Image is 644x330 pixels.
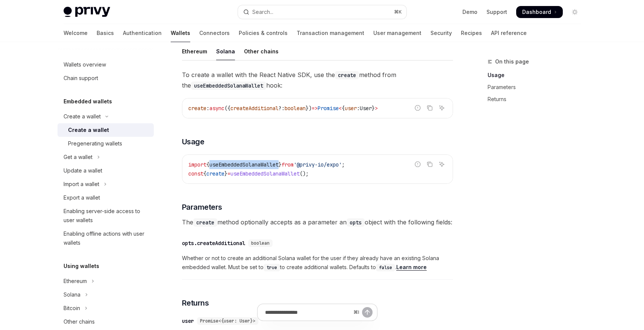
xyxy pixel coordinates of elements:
span: The method optionally accepts as a parameter an object with the following fields: [182,217,453,227]
a: Returns [488,93,587,105]
span: create [188,105,206,112]
div: Export a wallet [64,193,100,202]
div: Enabling server-side access to user wallets [64,207,149,225]
a: Support [486,8,507,16]
div: Update a wallet [64,166,102,175]
div: Search... [252,8,273,17]
span: boolean [285,105,306,112]
span: create [206,170,224,177]
button: Ask AI [437,159,447,169]
span: }) [306,105,312,112]
a: Transaction management [297,24,364,42]
span: To create a wallet with the React Native SDK, use the method from the hook: [182,70,453,91]
div: Solana [216,42,235,60]
div: Other chains [64,317,95,326]
a: Usage [488,69,587,81]
code: false [376,264,395,271]
a: Security [430,24,452,42]
span: On this page [495,57,529,66]
span: import [188,161,206,168]
span: User [360,105,372,112]
span: } [279,161,282,168]
span: ?: [279,105,285,112]
h5: Embedded wallets [64,97,112,106]
span: ; [342,161,345,168]
span: { [342,105,345,112]
a: Chain support [58,71,154,85]
span: { [206,161,209,168]
div: Bitcoin [64,304,80,313]
code: useEmbeddedSolanaWallet [191,82,266,90]
span: Parameters [182,202,222,212]
a: Wallets [171,24,190,42]
span: : [357,105,360,112]
button: Send message [362,307,373,318]
span: => [312,105,318,112]
a: Wallets overview [58,58,154,71]
div: Wallets overview [64,60,106,69]
span: Returns [182,298,209,308]
span: async [209,105,224,112]
a: Create a wallet [58,123,154,137]
span: Usage [182,136,205,147]
span: Dashboard [522,8,551,16]
a: Dashboard [516,6,563,18]
span: boolean [251,240,270,246]
span: } [224,170,227,177]
div: Create a wallet [68,126,109,135]
a: Demo [462,8,477,16]
span: { [203,170,206,177]
span: } [372,105,375,112]
div: Import a wallet [64,180,99,189]
img: light logo [64,7,110,17]
span: < [339,105,342,112]
a: Policies & controls [239,24,288,42]
button: Toggle Solana section [58,288,154,301]
button: Toggle Get a wallet section [58,150,154,164]
button: Copy the contents from the code block [425,103,435,113]
span: Promise [318,105,339,112]
span: const [188,170,203,177]
div: Ethereum [64,277,87,286]
span: '@privy-io/expo' [294,161,342,168]
a: Update a wallet [58,164,154,177]
code: opts [347,218,365,227]
h5: Using wallets [64,262,99,271]
span: (); [300,170,309,177]
a: Welcome [64,24,88,42]
a: Pregenerating wallets [58,137,154,150]
div: Other chains [244,42,279,60]
div: Chain support [64,74,98,83]
span: ⌘ K [394,9,402,15]
div: Create a wallet [64,112,101,121]
button: Toggle Import a wallet section [58,177,154,191]
input: Ask a question... [265,304,350,321]
a: Enabling offline actions with user wallets [58,227,154,250]
a: Parameters [488,81,587,93]
button: Toggle Create a wallet section [58,110,154,123]
span: user [345,105,357,112]
a: Authentication [123,24,162,42]
button: Ask AI [437,103,447,113]
div: Ethereum [182,42,207,60]
code: create [193,218,217,227]
button: Toggle Ethereum section [58,274,154,288]
div: Get a wallet [64,153,92,162]
span: = [227,170,230,177]
a: Basics [97,24,114,42]
button: Copy the contents from the code block [425,159,435,169]
a: Learn more [396,264,427,271]
code: create [335,71,359,79]
button: Report incorrect code [413,103,423,113]
div: Pregenerating wallets [68,139,122,148]
code: true [264,264,280,271]
a: API reference [491,24,527,42]
span: Whether or not to create an additional Solana wallet for the user if they already have an existin... [182,254,453,272]
button: Toggle Bitcoin section [58,301,154,315]
a: Recipes [461,24,482,42]
div: Solana [64,290,80,299]
a: User management [373,24,421,42]
span: createAdditional [230,105,279,112]
a: Enabling server-side access to user wallets [58,204,154,227]
div: opts.createAdditional [182,239,245,247]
